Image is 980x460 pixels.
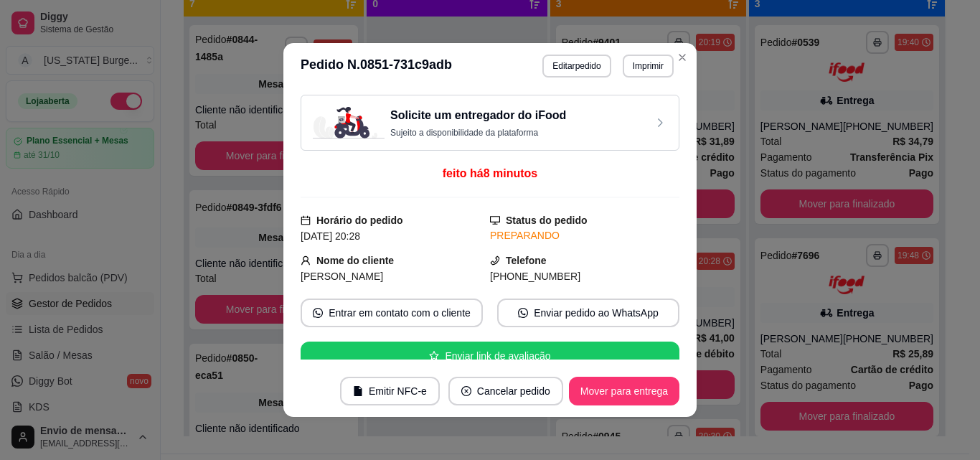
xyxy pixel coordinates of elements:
strong: Nome do cliente [316,255,394,266]
strong: Status do pedido [506,215,588,226]
h3: Pedido N. 0851-731c9adb [301,55,452,78]
span: user [301,255,311,266]
span: file [353,386,363,396]
p: Sujeito a disponibilidade da plataforma [390,127,566,139]
button: whats-appEnviar pedido ao WhatsApp [497,299,679,327]
button: Close [671,46,694,69]
span: [PHONE_NUMBER] [490,271,580,282]
strong: Horário do pedido [316,215,403,226]
img: delivery-image [313,107,385,139]
span: star [429,351,439,361]
button: Editarpedido [542,55,611,78]
button: starEnviar link de avaliação [301,342,679,370]
span: phone [490,255,500,266]
span: feito há 8 minutos [443,167,537,179]
span: calendar [301,215,311,225]
span: desktop [490,215,500,225]
span: whats-app [313,308,323,318]
span: [DATE] 20:28 [301,230,360,242]
button: Imprimir [623,55,674,78]
strong: Telefone [506,255,547,266]
span: whats-app [518,308,528,318]
button: whats-appEntrar em contato com o cliente [301,299,483,327]
button: fileEmitir NFC-e [340,377,440,405]
button: close-circleCancelar pedido [448,377,563,405]
h3: Solicite um entregador do iFood [390,107,566,124]
div: PREPARANDO [490,228,679,243]
button: Mover para entrega [569,377,679,405]
span: [PERSON_NAME] [301,271,383,282]
span: close-circle [461,386,471,396]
